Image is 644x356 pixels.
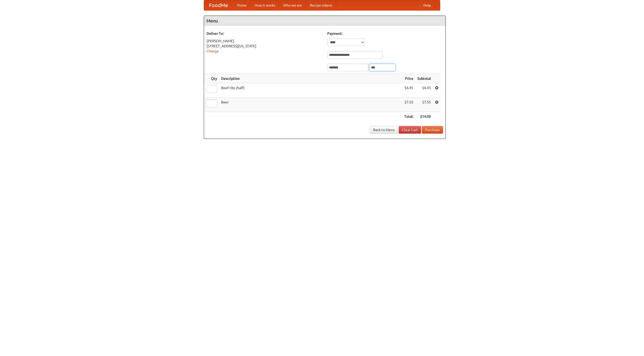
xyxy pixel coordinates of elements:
[204,16,446,26] h4: Menu
[219,74,402,83] th: Description
[415,98,433,112] td: $7.55
[233,0,251,10] a: Home
[402,83,415,98] td: $6.45
[204,74,219,83] th: Qty
[399,126,421,134] a: Clear Cart
[219,98,402,112] td: Beer
[207,31,322,36] h5: Deliver To:
[204,0,233,10] a: FoodMe
[306,0,336,10] a: Recipe videos
[402,112,415,121] th: Total:
[402,74,415,83] th: Price
[402,98,415,112] td: $7.55
[207,44,322,49] div: [STREET_ADDRESS][US_STATE]
[279,0,306,10] a: Who we are
[415,83,433,98] td: $6.45
[415,112,433,121] th: $14.00
[419,0,435,10] a: Help
[207,49,219,53] a: Change
[415,74,433,83] th: Subtotal
[422,126,443,134] button: Purchase
[251,0,279,10] a: How it works
[327,31,443,36] h5: Payment:
[370,126,398,134] a: Back to Menu
[219,83,402,98] td: Beef ribs (half)
[207,38,322,44] div: [PERSON_NAME]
